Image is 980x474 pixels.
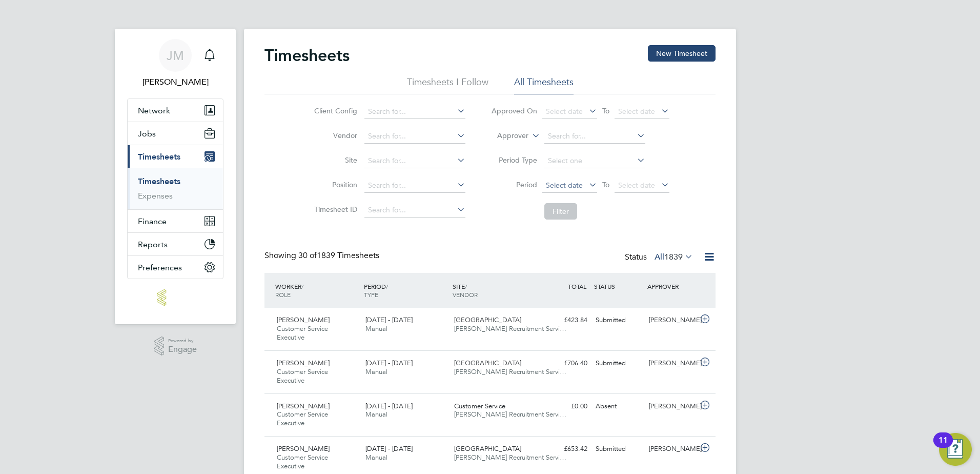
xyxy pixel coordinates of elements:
div: PERIOD [361,277,450,304]
div: £0.00 [538,398,591,415]
span: [PERSON_NAME] [277,359,330,367]
li: All Timesheets [514,76,574,94]
div: WORKER [273,277,361,304]
label: Vendor [311,131,357,140]
span: Select date [618,107,655,116]
button: Reports [128,233,223,255]
span: JM [167,49,184,62]
span: [DATE] - [DATE] [365,444,413,453]
button: Network [128,99,223,122]
input: Select one [544,154,645,168]
span: Finance [138,216,167,226]
span: [DATE] - [DATE] [365,315,413,324]
input: Search for... [364,129,465,144]
div: Showing [264,250,381,261]
div: Submitted [591,312,645,329]
span: To [599,104,612,117]
div: SITE [450,277,539,304]
span: Reports [138,240,168,249]
a: Timesheets [138,176,180,186]
span: Powered by [168,337,197,345]
span: TYPE [364,290,378,299]
div: Submitted [591,441,645,458]
h2: Timesheets [264,45,350,66]
button: Finance [128,210,223,232]
div: £653.42 [538,441,591,458]
label: Approver [482,131,528,141]
div: £706.40 [538,355,591,372]
span: Manual [365,367,387,376]
span: Select date [546,181,583,190]
span: [PERSON_NAME] Recruitment Servi… [454,324,566,333]
div: Submitted [591,355,645,372]
span: [GEOGRAPHIC_DATA] [454,315,521,324]
span: [PERSON_NAME] Recruitment Servi… [454,367,566,376]
span: Customer Service [454,402,505,410]
span: [PERSON_NAME] Recruitment Servi… [454,410,566,419]
div: [PERSON_NAME] [645,441,698,458]
span: [DATE] - [DATE] [365,402,413,410]
input: Search for... [364,105,465,119]
label: Period Type [491,155,537,165]
span: Jobs [138,129,156,139]
span: / [301,282,303,290]
div: Timesheets [128,168,223,209]
nav: Main navigation [115,29,236,324]
button: Open Resource Center, 11 new notifications [939,433,972,466]
button: Preferences [128,256,223,279]
span: [PERSON_NAME] Recruitment Servi… [454,453,566,462]
input: Search for... [364,154,465,168]
span: 1839 [664,252,683,262]
span: Timesheets [138,152,180,162]
div: APPROVER [645,277,698,295]
span: Select date [546,107,583,116]
span: Network [138,106,170,115]
span: [DATE] - [DATE] [365,359,413,367]
button: New Timesheet [648,45,716,62]
div: [PERSON_NAME] [645,312,698,329]
span: Manual [365,410,387,419]
label: Period [491,180,537,189]
button: Jobs [128,122,223,145]
button: Timesheets [128,145,223,168]
span: Select date [618,181,655,190]
a: Go to home page [127,289,223,306]
span: / [465,282,467,290]
span: Julie Miles [127,76,223,88]
input: Search for... [544,129,645,144]
span: Manual [365,453,387,462]
span: [PERSON_NAME] [277,444,330,453]
span: Customer Service Executive [277,410,328,427]
a: Expenses [138,191,173,201]
span: To [599,178,612,191]
label: Client Config [311,106,357,115]
label: Position [311,180,357,189]
span: [PERSON_NAME] [277,315,330,324]
label: All [655,252,693,262]
img: lloydrecruitment-logo-retina.png [157,289,194,306]
div: [PERSON_NAME] [645,355,698,372]
label: Site [311,155,357,165]
span: 30 of [298,250,317,261]
span: Customer Service Executive [277,453,328,470]
label: Approved On [491,106,537,115]
input: Search for... [364,203,465,218]
span: [GEOGRAPHIC_DATA] [454,359,521,367]
span: Engage [168,345,197,354]
span: [PERSON_NAME] [277,402,330,410]
div: £423.84 [538,312,591,329]
div: 11 [938,440,948,453]
span: Customer Service Executive [277,324,328,342]
button: Filter [544,203,577,220]
div: Status [625,250,695,265]
span: Preferences [138,263,182,272]
div: STATUS [591,277,645,295]
input: Search for... [364,179,465,193]
span: TOTAL [568,282,586,290]
span: / [386,282,388,290]
div: [PERSON_NAME] [645,398,698,415]
li: Timesheets I Follow [407,76,488,94]
span: Customer Service Executive [277,367,328,385]
span: 1839 Timesheets [298,250,379,261]
div: Absent [591,398,645,415]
